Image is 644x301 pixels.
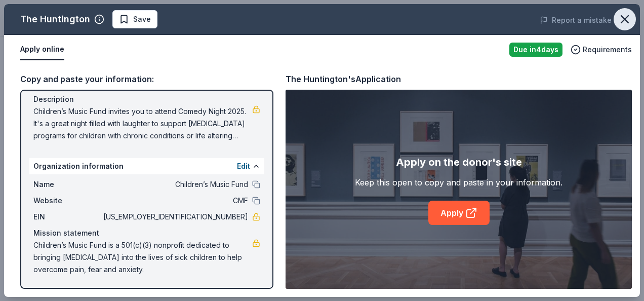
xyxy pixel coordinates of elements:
[112,10,157,28] button: Save
[355,176,562,189] div: Keep this open to copy and paste in your information.
[237,160,250,172] button: Edit
[571,44,632,56] button: Requirements
[101,178,248,191] span: Children’s Music Fund
[540,14,612,26] button: Report a mistake
[428,201,490,225] a: Apply
[286,72,401,86] div: The Huntington's Application
[33,105,252,142] span: Children’s Music Fund invites you to attend Comedy Night 2025. It's a great night filled with lau...
[583,44,632,56] span: Requirements
[33,211,101,223] span: EIN
[133,13,151,25] span: Save
[20,11,90,27] div: The Huntington
[33,178,101,191] span: Name
[101,195,248,207] span: CMF
[33,93,260,105] div: Description
[29,158,264,174] div: Organization information
[509,43,562,57] div: Due in 4 days
[20,39,64,60] button: Apply online
[33,195,101,207] span: Website
[33,227,260,239] div: Mission statement
[33,239,252,276] span: Children’s Music Fund is a 501(c)(3) nonprofit dedicated to bringing [MEDICAL_DATA] into the live...
[396,154,522,170] div: Apply on the donor's site
[101,211,248,223] span: [US_EMPLOYER_IDENTIFICATION_NUMBER]
[20,72,273,86] div: Copy and paste your information:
